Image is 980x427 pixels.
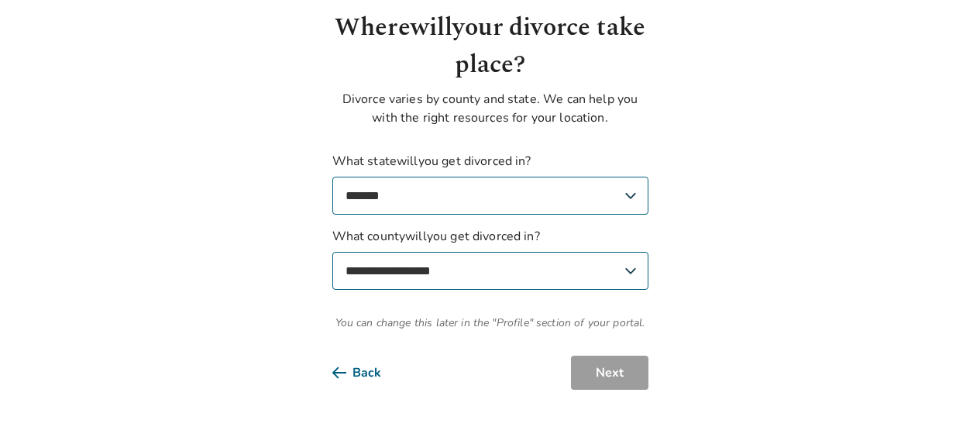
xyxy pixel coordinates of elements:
p: Divorce varies by county and state. We can help you with the right resources for your location. [332,90,648,127]
label: What county will you get divorced in? [332,227,648,290]
label: What state will you get divorced in? [332,152,648,215]
select: What countywillyou get divorced in? [332,252,648,290]
span: You can change this later in the "Profile" section of your portal. [332,315,648,331]
button: Next [571,356,648,390]
select: What statewillyou get divorced in? [332,177,648,215]
iframe: Chat Widget [903,353,980,427]
h1: Where will your divorce take place? [332,9,648,84]
button: Back [332,356,406,390]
